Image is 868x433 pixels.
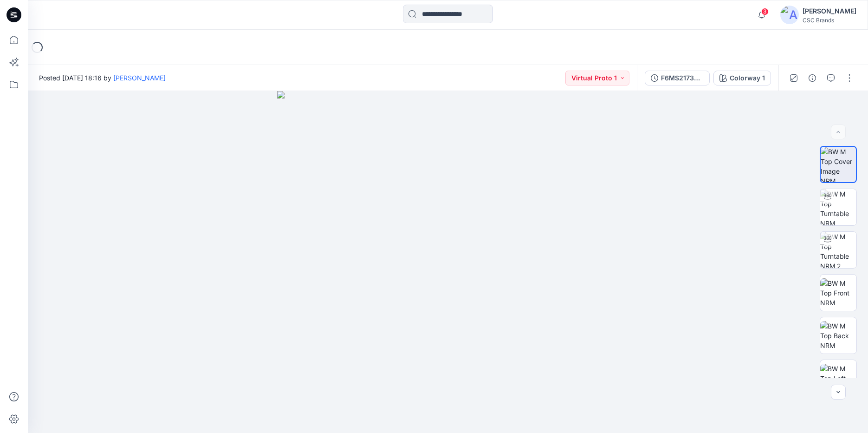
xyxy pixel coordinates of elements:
[803,6,856,17] div: [PERSON_NAME]
[820,189,856,225] img: BW M Top Turntable NRM
[113,74,166,82] a: [PERSON_NAME]
[805,71,820,85] button: Details
[803,17,856,24] div: CSC Brands
[761,8,769,15] span: 3
[821,147,856,182] img: BW M Top Cover Image NRM
[820,278,856,308] img: BW M Top Front NRM
[820,364,856,393] img: BW M Top Left NRM
[661,73,704,83] div: F6MS217329_F26_PAREG_VP1
[730,73,765,83] div: Colorway 1
[820,232,856,268] img: BW M Top Turntable NRM 2
[39,73,166,83] span: Posted [DATE] 18:16 by
[277,91,619,433] img: eyJhbGciOiJIUzI1NiIsImtpZCI6IjAiLCJzbHQiOiJzZXMiLCJ0eXAiOiJKV1QifQ.eyJkYXRhIjp7InR5cGUiOiJzdG9yYW...
[820,321,856,350] img: BW M Top Back NRM
[780,6,799,24] img: avatar
[645,71,710,85] button: F6MS217329_F26_PAREG_VP1
[713,71,771,85] button: Colorway 1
